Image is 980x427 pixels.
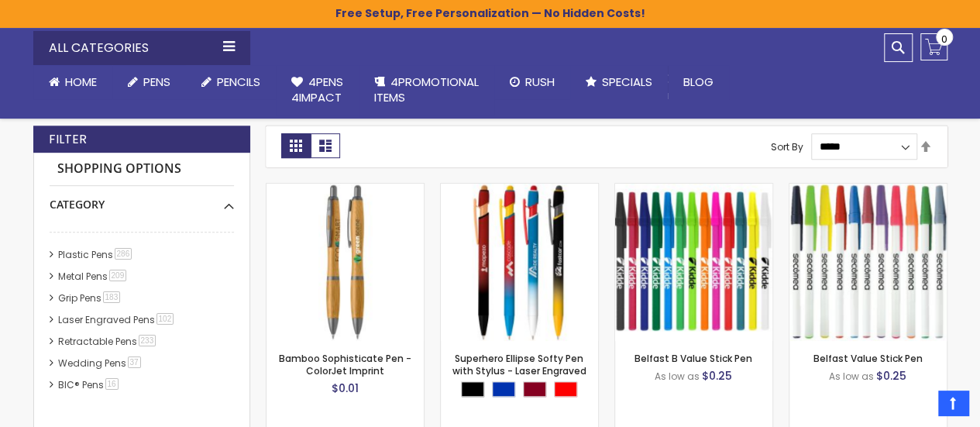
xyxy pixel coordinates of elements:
[103,291,121,303] span: 183
[65,74,97,90] span: Home
[156,313,174,325] span: 102
[570,65,668,99] a: Specials
[281,133,311,158] strong: Grid
[112,65,186,99] a: Pens
[525,74,555,90] span: Rush
[143,74,170,90] span: Pens
[291,74,343,105] span: 4Pens 4impact
[332,381,359,396] span: $0.01
[276,65,359,115] a: 4Pens4impact
[105,378,119,390] span: 16
[789,184,947,341] img: Belfast Value Stick Pen
[461,381,484,397] div: Black
[49,131,87,148] strong: Filter
[54,313,180,326] a: Laser Engraved Pens102
[615,184,772,341] img: Belfast B Value Stick Pen
[492,381,515,397] div: Blue
[217,74,260,90] span: Pencils
[523,381,546,397] div: Burgundy
[683,74,714,90] span: Blog
[279,352,411,377] a: Bamboo Sophisticate Pen - ColorJet Imprint
[615,183,772,196] a: Belfast B Value Stick Pen
[789,183,947,196] a: Belfast Value Stick Pen
[266,184,424,341] img: Bamboo Sophisticate Pen - ColorJet Imprint
[374,74,479,105] span: 4PROMOTIONAL ITEMS
[266,183,424,196] a: Bamboo Sophisticate Pen - ColorJet Imprint
[494,65,570,99] a: Rush
[54,335,162,348] a: Retractable Pens233
[109,270,127,281] span: 209
[139,335,156,346] span: 233
[602,74,652,90] span: Specials
[33,65,112,99] a: Home
[54,378,124,391] a: BIC® Pens16
[33,31,250,65] div: All Categories
[186,65,276,99] a: Pencils
[54,291,126,305] a: Grip Pens183
[771,139,803,153] label: Sort By
[668,65,729,99] a: Blog
[128,356,141,368] span: 37
[359,65,494,115] a: 4PROMOTIONALITEMS
[54,356,146,370] a: Wedding Pens37
[115,248,132,260] span: 286
[554,381,577,397] div: Red
[941,32,947,46] span: 0
[50,153,234,186] strong: Shopping Options
[54,270,132,283] a: Metal Pens209
[54,248,138,261] a: Plastic Pens286
[452,352,586,377] a: Superhero Ellipse Softy Pen with Stylus - Laser Engraved
[50,186,234,212] div: Category
[920,33,947,60] a: 0
[441,183,598,196] a: Superhero Ellipse Softy Pen with Stylus - Laser Engraved
[441,184,598,341] img: Superhero Ellipse Softy Pen with Stylus - Laser Engraved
